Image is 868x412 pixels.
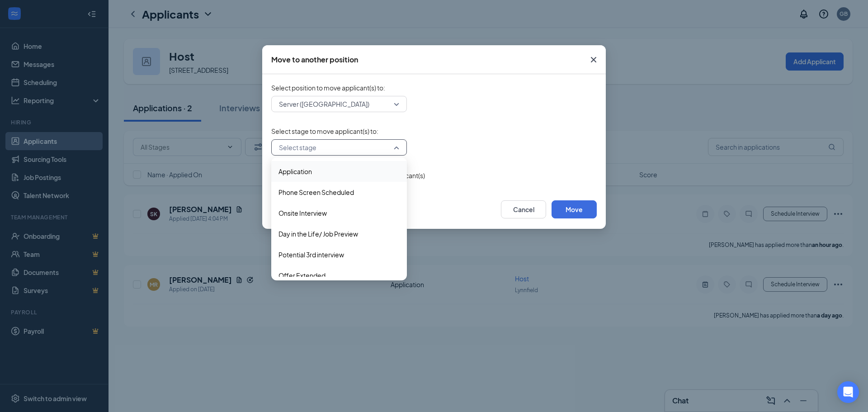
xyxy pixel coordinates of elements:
button: Close [581,45,606,74]
span: Server ([GEOGRAPHIC_DATA]) [279,97,369,111]
span: Offer Extended [278,270,325,280]
span: Application [278,166,312,176]
span: Select position to move applicant(s) to : [271,83,597,92]
span: Day in the Life/ Job Preview [278,229,358,239]
div: Open Intercom Messenger [837,381,859,403]
span: Phone Screen Scheduled [278,187,354,197]
button: Move [552,200,597,218]
span: Select stage to move applicant(s) to : [271,127,597,136]
div: Move to another position [271,55,358,65]
span: Potential 3rd interview [278,250,344,260]
svg: Cross [588,54,599,65]
button: Cancel [501,200,546,218]
span: Onsite Interview [278,208,327,218]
